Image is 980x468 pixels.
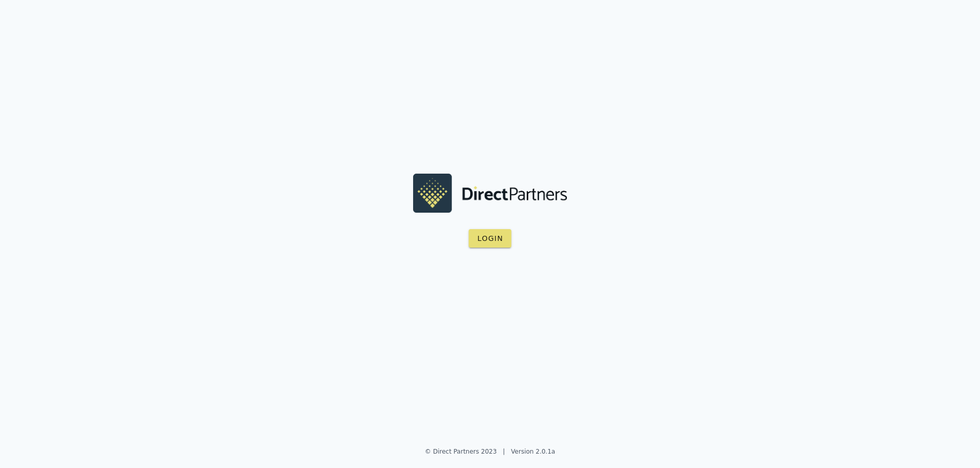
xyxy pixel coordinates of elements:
[425,448,497,455] a: © Direct Partners 2023
[503,448,505,455] span: |
[511,448,555,455] a: Version 2.0.1a
[413,174,567,212] img: Nalu
[477,234,503,242] span: Login
[469,229,511,248] button: Login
